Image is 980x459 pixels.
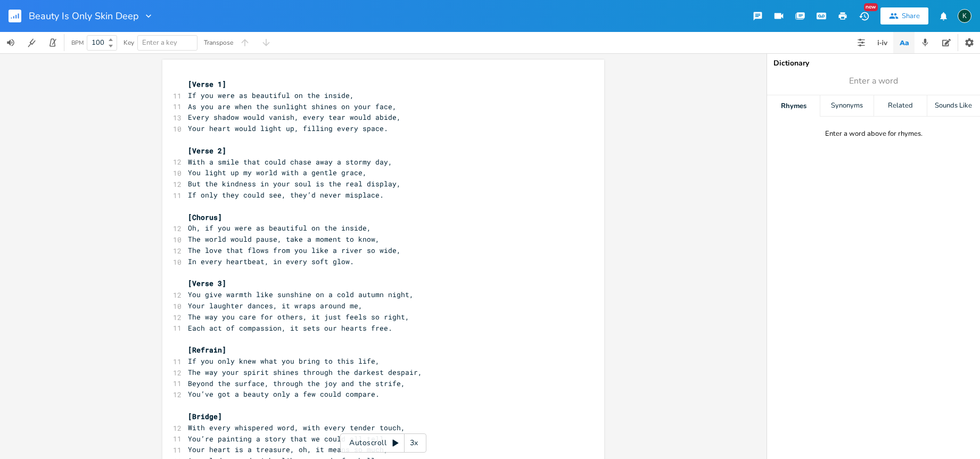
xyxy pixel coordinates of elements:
span: Your laughter dances, it wraps around me, [188,301,363,310]
div: Rhymes [767,95,820,117]
span: With a smile that could chase away a stormy day, [188,157,392,167]
span: You light up my world with a gentle grace, [188,168,367,177]
div: Key [123,39,134,46]
div: Enter a word above for rhymes. [825,129,923,138]
span: You give warmth like sunshine on a cold autumn night, [188,290,414,299]
span: Beyond the surface, through the joy and the strife, [188,379,405,388]
span: [Verse 2] [188,146,226,155]
span: [Bridge] [188,412,222,421]
button: K [958,4,971,28]
span: Every shadow would vanish, every tear would abide, [188,112,401,122]
span: The world would pause, take a moment to know, [188,234,380,244]
span: The way your spirit shines through the darkest despair, [188,367,422,377]
span: Beauty Is Only Skin Deep [29,11,139,21]
button: Share [880,7,928,24]
span: [Verse 1] [188,79,226,89]
span: As you are when the sunlight shines on your face, [188,102,397,111]
div: New [864,3,878,11]
span: [Chorus] [188,212,222,222]
div: Synonyms [820,95,873,117]
span: Your heart would light up, filling every space. [188,124,388,133]
span: But the kindness in your soul is the real display, [188,179,401,188]
span: If you only knew what you bring to this life, [188,356,380,366]
div: Related [874,95,927,117]
span: Each act of compassion, it sets our hearts free. [188,323,392,333]
span: The way you care for others, it just feels so right, [188,312,409,322]
span: With every whispered word, with every tender touch, [188,423,405,432]
span: [Verse 3] [188,278,226,288]
div: 3x [405,433,424,453]
span: You’ve got a beauty only a few could compare. [188,389,380,399]
div: Transpose [204,39,233,46]
div: Sounds Like [927,95,980,117]
span: You’re painting a story that we could all tell, [188,434,388,444]
span: If you were as beautiful on the inside, [188,91,354,100]
span: Enter a key [142,38,177,47]
button: New [853,6,875,26]
span: The love that flows from you like a river so wide, [188,245,401,255]
div: Koval [958,9,971,23]
span: If only they could see, they’d never misplace. [188,190,384,200]
span: Your heart is a treasure, oh, it means so much, [188,445,388,454]
span: Enter a word [849,75,898,87]
div: Share [902,11,920,21]
div: Dictionary [773,60,974,67]
div: BPM [71,40,84,46]
span: Oh, if you were as beautiful on the inside, [188,223,371,233]
span: [Refrain] [188,345,226,355]
div: Autoscroll [340,433,426,453]
span: In every heartbeat, in every soft glow. [188,257,354,266]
